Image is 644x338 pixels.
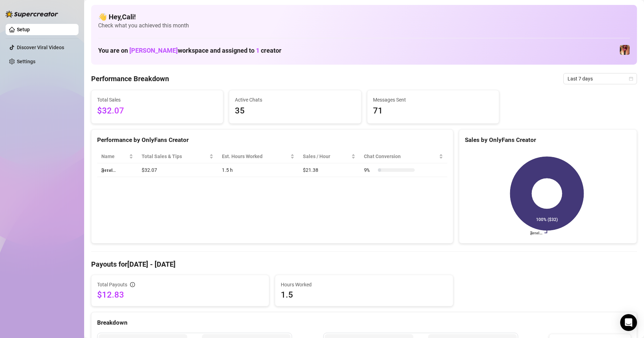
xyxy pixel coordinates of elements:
[373,96,493,104] span: Messages Sent
[97,163,137,177] td: 𝕱𝖊𝖗𝖆𝖑…
[97,135,447,145] div: Performance by OnlyFans Creator
[530,230,542,235] text: 𝕱𝖊𝖗𝖆𝖑…
[97,289,263,300] span: $12.83
[299,150,360,163] th: Sales / Hour
[142,152,208,160] span: Total Sales & Tips
[17,27,30,32] a: Setup
[17,45,64,50] a: Discover Viral Videos
[281,289,447,300] span: 1.5
[97,281,127,288] span: Total Payouts
[6,11,58,18] img: logo-BBDzfeDw.svg
[360,150,447,163] th: Chat Conversion
[299,163,360,177] td: $21.38
[98,47,282,54] h1: You are on workspace and assigned to creator
[235,104,355,118] span: 35
[373,104,493,118] span: 71
[281,281,447,288] span: Hours Worked
[620,314,637,331] div: Open Intercom Messenger
[303,152,350,160] span: Sales / Hour
[98,22,630,30] span: Check what you achieved this month
[620,45,630,55] img: 𝕱𝖊𝖗𝖆𝖑
[97,104,217,118] span: $32.07
[218,163,298,177] td: 1.5 h
[629,77,633,81] span: calendar
[91,74,169,84] h4: Performance Breakdown
[97,318,631,327] div: Breakdown
[137,150,218,163] th: Total Sales & Tips
[364,166,375,174] span: 9 %
[97,96,217,104] span: Total Sales
[129,47,178,54] span: [PERSON_NAME]
[130,282,135,287] span: info-circle
[222,152,289,160] div: Est. Hours Worked
[364,152,438,160] span: Chat Conversion
[98,12,630,22] h4: 👋 Hey, Cali !
[97,150,137,163] th: Name
[101,152,128,160] span: Name
[137,163,218,177] td: $32.07
[17,59,35,64] a: Settings
[256,47,259,54] span: 1
[91,259,637,269] h4: Payouts for [DATE] - [DATE]
[568,73,633,84] span: Last 7 days
[465,135,631,145] div: Sales by OnlyFans Creator
[235,96,355,104] span: Active Chats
